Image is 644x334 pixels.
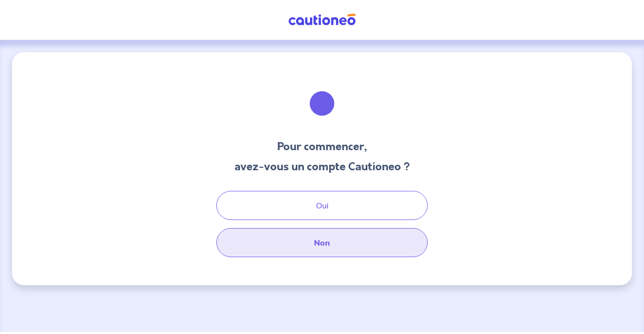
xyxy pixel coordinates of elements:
[295,76,349,131] img: illu_welcome.svg
[216,191,428,220] button: Oui
[216,228,428,257] button: Non
[234,139,410,155] h3: Pour commencer,
[284,14,360,26] img: Cautioneo
[234,159,410,175] h3: avez-vous un compte Cautioneo ?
